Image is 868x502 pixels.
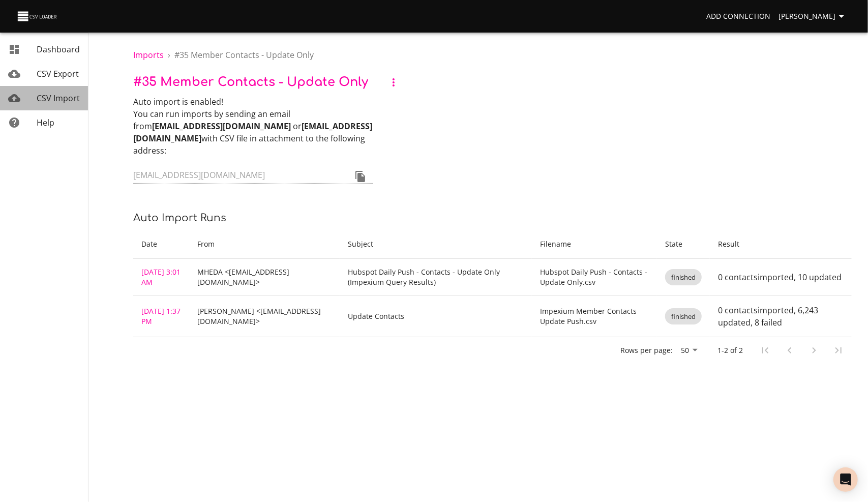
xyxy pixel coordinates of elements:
[174,49,314,61] span: # 35 Member Contacts - Update Only
[718,271,844,283] p: 0 contacts imported , 10 updated
[532,296,657,337] td: Impexium Member Contacts Update Push.csv
[152,121,291,132] strong: [EMAIL_ADDRESS][DOMAIN_NAME]
[189,296,340,337] td: [PERSON_NAME] <[EMAIL_ADDRESS][DOMAIN_NAME]>
[37,93,80,104] span: CSV Import
[348,164,373,189] button: Copy to clipboard
[141,306,181,326] a: [DATE] 1:37 PM
[779,10,848,23] span: [PERSON_NAME]
[657,230,710,259] th: State
[718,304,844,329] p: 0 contacts imported , 6,243 updated , 8 failed
[833,467,858,492] div: Open Intercom Messenger
[37,117,54,128] span: Help
[133,96,373,157] p: Auto import is enabled! You can run imports by sending an email from or with CSV file in attachme...
[133,212,226,224] span: Auto Import Runs
[532,230,657,259] th: Filename
[677,343,701,359] div: 50
[133,49,164,61] a: Imports
[37,68,79,79] span: CSV Export
[710,230,852,259] th: Result
[620,345,673,356] p: Rows per page:
[702,7,774,26] a: Add Connection
[532,259,657,296] td: Hubspot Daily Push - Contacts - Update Only.csv
[133,230,189,259] th: Date
[665,312,702,321] span: finished
[189,230,340,259] th: From
[340,230,532,259] th: Subject
[774,7,852,26] button: [PERSON_NAME]
[189,259,340,296] td: MHEDA <[EMAIL_ADDRESS][DOMAIN_NAME]>
[168,49,170,61] li: ›
[665,273,702,282] span: finished
[717,345,743,356] p: 1-2 of 2
[141,267,181,287] a: [DATE] 3:01 AM
[133,75,368,89] span: # 35 Member Contacts - Update Only
[16,9,59,23] img: CSV Loader
[340,296,532,337] td: Update Contacts
[340,259,532,296] td: Hubspot Daily Push - Contacts - Update Only (Impexium Query Results)
[37,44,80,55] span: Dashboard
[706,10,770,23] span: Add Connection
[133,121,372,144] strong: [EMAIL_ADDRESS][DOMAIN_NAME]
